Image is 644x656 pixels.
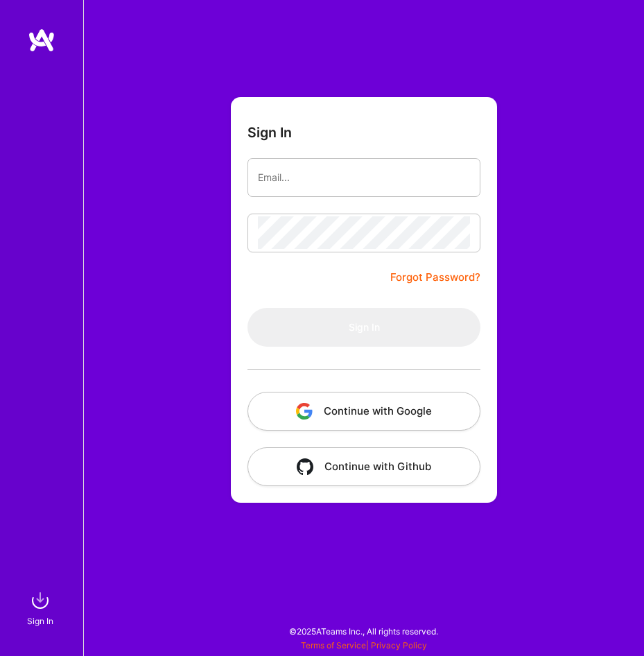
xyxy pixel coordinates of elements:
div: © 2025 ATeams Inc., All rights reserved. [83,614,644,649]
img: icon [297,458,313,475]
button: Sign In [247,308,480,347]
a: Privacy Policy [371,640,427,650]
span: | [301,640,427,650]
input: Email... [258,161,470,194]
div: Sign In [27,614,53,628]
img: icon [296,403,313,420]
button: Continue with Github [247,447,480,486]
a: Terms of Service [301,640,366,650]
img: sign in [26,587,54,614]
button: Continue with Google [247,392,480,431]
h3: Sign In [247,125,292,141]
img: logo [28,28,55,53]
a: sign inSign In [29,587,54,628]
a: Forgot Password? [390,269,480,286]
